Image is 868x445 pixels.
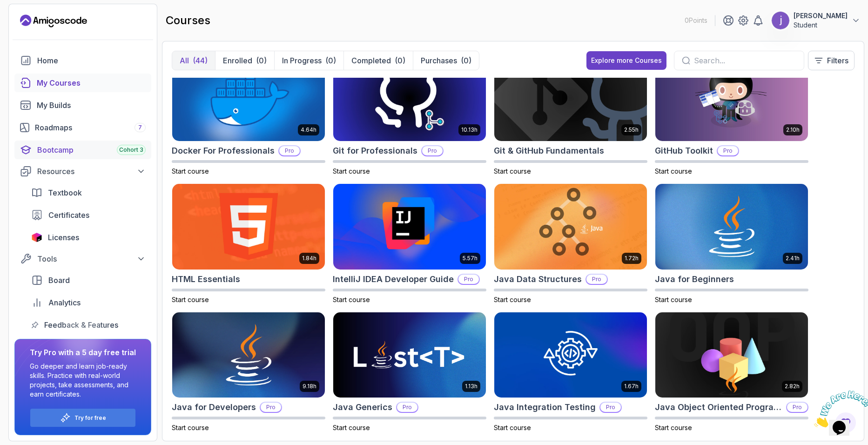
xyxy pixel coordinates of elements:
[172,184,325,270] img: HTML Essentials card
[261,403,281,412] p: Pro
[14,141,151,159] a: bootcamp
[172,296,209,303] span: Start course
[274,51,343,70] button: In Progress(0)
[172,312,325,398] img: Java for Developers card
[655,296,692,303] span: Start course
[494,167,531,175] span: Start course
[465,383,478,390] p: 1.13h
[30,362,136,399] p: Go deeper and learn job-ready skills. Practice with real-world projects, take assessments, and ea...
[333,296,370,303] span: Start course
[14,74,151,92] a: courses
[333,55,486,141] img: Git for Professionals card
[14,118,151,137] a: roadmaps
[44,319,118,330] span: Feedback & Features
[37,100,146,111] div: My Builds
[14,96,151,115] a: builds
[172,167,209,175] span: Start course
[395,55,405,66] div: (0)
[48,297,81,308] span: Analytics
[215,51,274,70] button: Enrolled(0)
[494,296,531,303] span: Start course
[172,273,240,286] h2: HTML Essentials
[655,401,782,414] h2: Java Object Oriented Programming
[31,233,42,242] img: jetbrains icon
[413,51,479,70] button: Purchases(0)
[421,55,457,66] p: Purchases
[586,51,666,70] button: Explore more Courses
[37,77,146,88] div: My Courses
[771,11,861,30] button: user profile image[PERSON_NAME]Student
[694,55,796,66] input: Search...
[624,126,639,134] p: 2.55h
[301,126,316,134] p: 4.64h
[333,273,454,286] h2: IntelliJ IDEA Developer Guide
[172,144,275,157] h2: Docker For Professionals
[458,275,479,284] p: Pro
[786,255,800,262] p: 2.41h
[223,55,252,66] p: Enrolled
[685,16,707,25] p: 0 Points
[119,146,143,154] span: Cohort 3
[591,56,662,65] div: Explore more Courses
[494,401,596,414] h2: Java Integration Testing
[303,383,316,390] p: 9.18h
[794,11,848,20] p: [PERSON_NAME]
[718,146,738,155] p: Pro
[333,401,392,414] h2: Java Generics
[26,293,151,312] a: analytics
[655,167,692,175] span: Start course
[48,187,82,198] span: Textbook
[655,55,808,141] img: GitHub Toolkit card
[26,316,151,334] a: feedback
[494,184,647,270] img: Java Data Structures card
[279,146,300,155] p: Pro
[26,206,151,224] a: certificates
[333,167,370,175] span: Start course
[14,250,151,267] button: Tools
[397,403,417,412] p: Pro
[494,424,531,432] span: Start course
[343,51,413,70] button: Completed(0)
[810,387,868,431] iframe: chat widget
[625,255,639,262] p: 1.72h
[74,414,106,422] p: Try for free
[172,401,256,414] h2: Java for Developers
[37,166,146,177] div: Resources
[494,273,582,286] h2: Java Data Structures
[463,255,478,262] p: 5.57h
[494,144,604,157] h2: Git & GitHub Fundamentals
[794,20,848,30] p: Student
[37,55,146,66] div: Home
[655,273,734,286] h2: Java for Beginners
[26,228,151,247] a: licenses
[20,13,87,28] a: Landing page
[655,144,713,157] h2: GitHub Toolkit
[655,312,808,398] img: Java Object Oriented Programming card
[586,275,607,284] p: Pro
[172,51,215,70] button: All(44)
[30,408,136,427] button: Try for free
[193,55,208,66] div: (44)
[4,4,61,40] img: Chat attention grabber
[37,144,146,155] div: Bootcamp
[172,55,325,141] img: Docker For Professionals card
[26,183,151,202] a: textbook
[48,232,79,243] span: Licenses
[461,55,471,66] div: (0)
[333,424,370,432] span: Start course
[256,55,267,66] div: (0)
[48,209,89,221] span: Certificates
[808,51,855,70] button: Filters
[37,253,146,264] div: Tools
[827,55,848,66] p: Filters
[172,424,209,432] span: Start course
[351,55,391,66] p: Completed
[787,403,807,412] p: Pro
[14,163,151,180] button: Resources
[282,55,322,66] p: In Progress
[786,126,800,134] p: 2.10h
[655,184,808,270] img: Java for Beginners card
[180,55,189,66] p: All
